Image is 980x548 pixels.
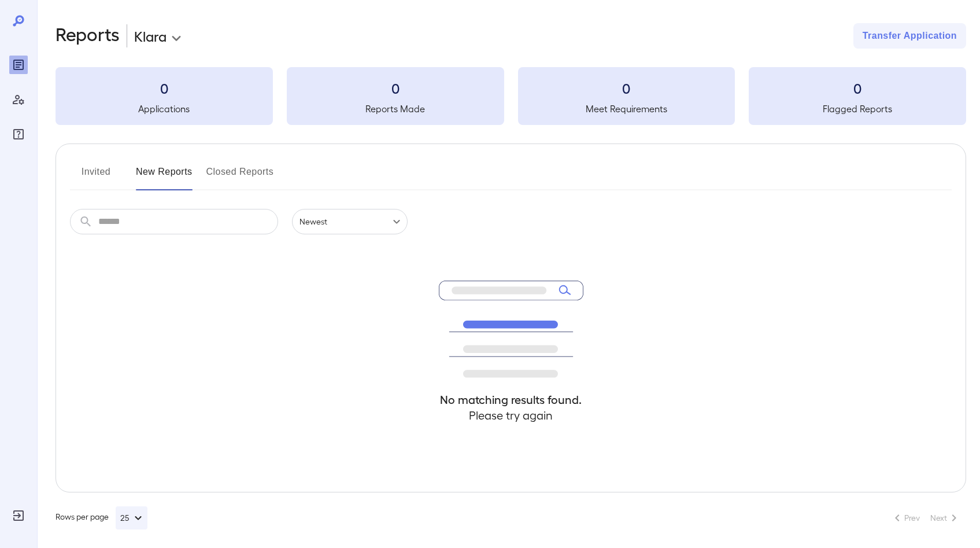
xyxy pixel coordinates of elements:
h3: 0 [56,79,273,97]
div: FAQ [9,125,28,144]
h3: 0 [749,79,966,97]
h4: No matching results found. [439,392,583,407]
div: Manage Users [9,90,28,109]
summary: 0Applications0Reports Made0Meet Requirements0Flagged Reports [56,67,966,125]
div: Rows per page [56,506,147,529]
h5: Applications [56,102,273,116]
button: New Reports [136,163,193,190]
p: Klara [134,27,167,45]
button: Invited [70,163,122,190]
button: Closed Reports [206,163,274,190]
div: Log Out [9,506,28,525]
h5: Reports Made [287,102,504,116]
button: Transfer Application [853,23,966,49]
h2: Reports [56,23,120,49]
button: 25 [116,506,147,529]
h3: 0 [518,79,735,97]
div: Reports [9,56,28,74]
h3: 0 [287,79,504,97]
nav: pagination navigation [885,509,966,527]
h4: Please try again [439,407,583,423]
h5: Flagged Reports [749,102,966,116]
div: Newest [292,209,408,234]
h5: Meet Requirements [518,102,735,116]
